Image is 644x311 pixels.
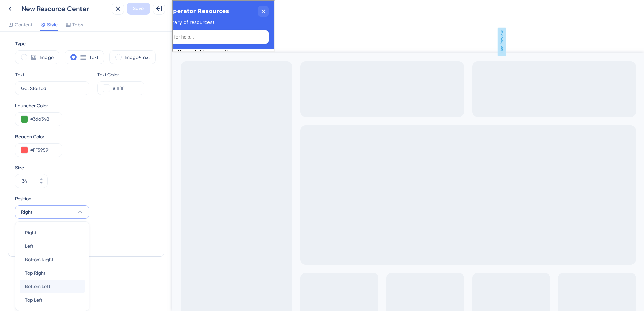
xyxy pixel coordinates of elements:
[20,226,85,239] button: Right
[25,282,50,290] span: Bottom Left
[15,195,89,203] div: Position
[25,242,33,250] span: Left
[127,3,150,15] button: Save
[20,293,85,307] button: Top Left
[21,84,84,92] input: Get Started
[15,102,62,110] div: Launcher Color
[25,269,45,277] span: Top Right
[40,53,54,61] label: Image
[25,255,53,264] span: Bottom Right
[89,53,98,61] label: Text
[15,71,24,79] div: Text
[47,21,58,29] span: Style
[72,21,83,29] span: Tabs
[3,2,33,10] span: Get Started
[20,239,85,253] button: Left
[15,133,157,141] div: Beacon Color
[15,21,32,29] span: Content
[133,5,144,13] span: Save
[37,3,40,9] div: 3
[4,48,63,55] span: No matching results...
[20,280,85,293] button: Bottom Left
[85,5,96,16] div: close resource center
[20,253,85,266] button: Bottom Right
[15,40,157,48] div: Type
[25,296,42,304] span: Top Left
[97,71,144,79] div: Text Color
[22,4,109,13] div: New Resource Center
[15,164,157,172] div: Size
[25,229,36,237] span: Right
[20,266,85,280] button: Top Right
[325,28,334,56] span: Live Preview
[125,53,150,61] label: Image+Text
[15,205,89,219] button: Right
[21,208,32,216] span: Right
